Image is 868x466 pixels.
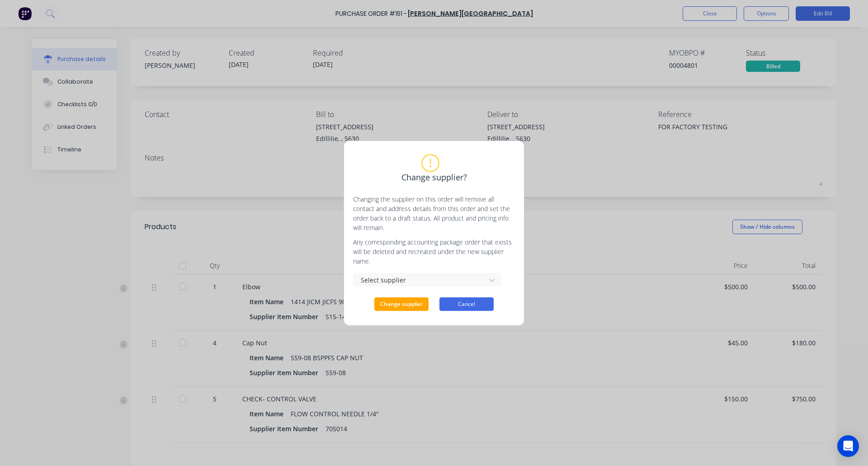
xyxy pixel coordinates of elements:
[401,171,467,183] span: Change supplier?
[353,237,515,266] p: Any corresponding accounting package order that exists will be deleted and recreated under the ne...
[837,435,859,457] div: Open Intercom Messenger
[439,297,494,311] button: Cancel
[353,194,515,232] p: Changing the supplier on this order will remove all contact and address details from this order a...
[374,297,429,311] button: Change supplier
